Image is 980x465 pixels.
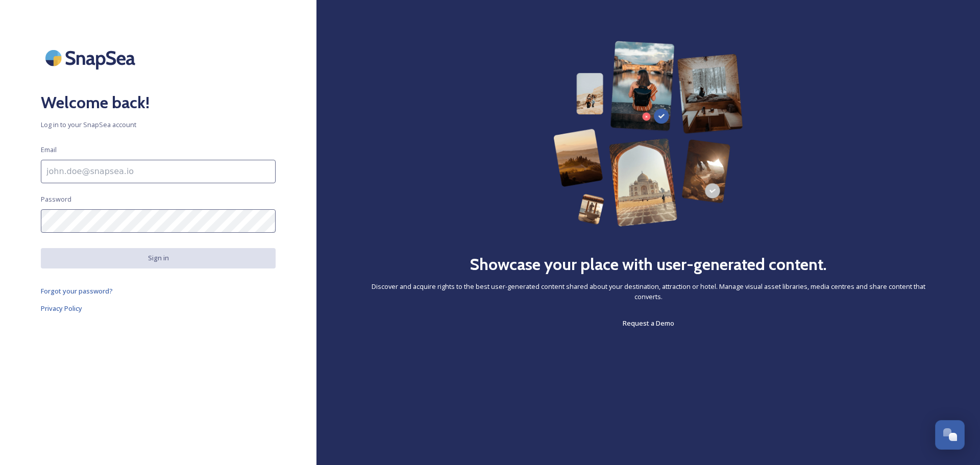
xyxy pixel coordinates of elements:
[41,286,113,296] span: Forgot your password?
[41,90,276,115] h2: Welcome back!
[41,41,143,75] img: SnapSea Logo
[41,248,276,268] button: Sign in
[470,252,827,277] h2: Showcase your place with user-generated content.
[41,302,276,314] a: Privacy Policy
[357,282,939,301] span: Discover and acquire rights to the best user-generated content shared about your destination, att...
[623,319,674,328] span: Request a Demo
[41,304,82,313] span: Privacy Policy
[553,41,743,227] img: 63b42ca75bacad526042e722_Group%20154-p-800.png
[41,285,276,297] a: Forgot your password?
[623,317,674,329] a: Request a Demo
[41,120,276,130] span: Log in to your SnapSea account
[41,194,71,204] span: Password
[41,160,276,183] input: john.doe@snapsea.io
[41,145,57,155] span: Email
[935,420,965,450] button: Open Chat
